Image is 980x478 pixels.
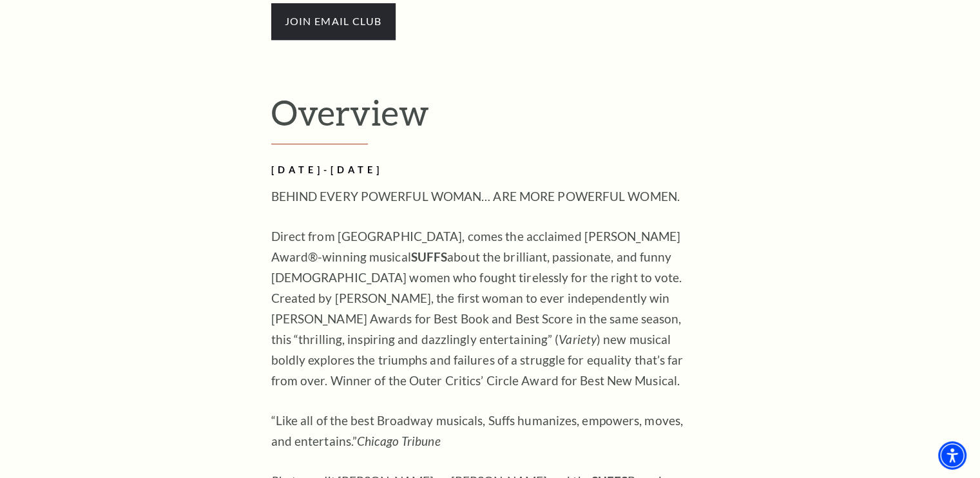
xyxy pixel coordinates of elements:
p: “Like all of the best Broadway musicals, Suffs humanizes, empowers, moves, and entertains.” [271,410,690,452]
a: join email club [271,13,396,28]
span: join email club [271,3,396,39]
em: Variety [559,332,597,347]
h2: Overview [271,91,709,144]
em: Chicago Tribune [357,434,441,448]
strong: SUFFS [411,249,448,264]
h2: [DATE]-[DATE] [271,162,690,178]
p: Direct from [GEOGRAPHIC_DATA], comes the acclaimed [PERSON_NAME] Award®-winning musical about the... [271,226,690,391]
p: BEHIND EVERY POWERFUL WOMAN… ARE MORE POWERFUL WOMEN. [271,186,690,207]
div: Accessibility Menu [938,441,966,470]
